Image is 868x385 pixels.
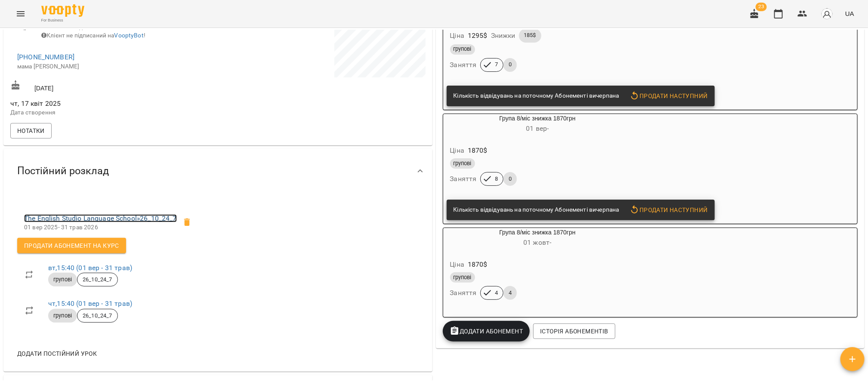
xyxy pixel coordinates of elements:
[533,323,615,339] button: Історія абонементів
[450,326,523,336] span: Додати Абонемент
[10,3,31,24] button: Menu
[468,31,488,41] p: 1295 $
[41,32,145,39] span: Клієнт не підписаний на !
[17,238,126,253] button: Продати абонемент на Курс
[41,24,140,31] span: Клієнт не підписаний на ViberBot!
[41,18,84,23] span: For Business
[454,88,619,104] div: Кількість відвідувань на поточному Абонементі вичерпана
[519,31,541,39] span: 185$
[9,78,218,94] div: [DATE]
[10,99,216,109] span: чт, 17 квіт 2025
[450,173,477,185] h6: Заняття
[630,91,708,101] span: Продати наступний
[504,289,517,297] span: 4
[468,259,488,270] p: 1870 $
[526,124,549,132] span: 01 вер -
[48,264,132,272] a: вт,15:40 (01 вер - 31 трав)
[48,276,77,283] span: групові
[77,276,117,283] span: 26_10_24_7
[41,4,84,17] img: Voopty Logo
[626,202,711,218] button: Продати наступний
[491,30,516,42] h6: Знижки
[468,145,488,156] p: 1870 $
[490,175,503,183] span: 8
[450,160,475,167] span: групові
[443,228,632,249] div: Група 8/міс знижка 1870грн
[24,214,177,222] a: The English Studio Language School»26_10_24_7
[490,61,503,68] span: 7
[24,223,177,232] p: 01 вер 2025 - 31 трав 2026
[443,228,632,310] button: Група 8/міс знижка 1870грн01 жовт- Ціна1870$груповіЗаняття44
[630,205,708,215] span: Продати наступний
[10,108,216,117] p: Дата створення
[48,312,77,320] span: групові
[450,287,477,299] h6: Заняття
[3,149,432,193] div: Постійний розклад
[48,299,132,308] a: чт,15:40 (01 вер - 31 трав)
[77,312,117,320] span: 26_10_24_7
[14,346,100,361] button: Додати постійний урок
[450,274,475,281] span: групові
[523,238,551,246] span: 01 жовт -
[842,6,858,22] button: UA
[443,114,632,135] div: Група 8/міс знижка 1870грн
[17,53,74,61] a: [PHONE_NUMBER]
[504,175,517,183] span: 0
[17,62,209,71] p: мама [PERSON_NAME]
[450,259,465,271] h6: Ціна
[443,321,530,342] button: Додати Абонемент
[845,9,854,18] span: UA
[77,309,117,323] div: 26_10_24_7
[177,212,198,233] span: Видалити клієнта з групи 26_10_24_7 для курсу 26_10_24_7?
[450,45,475,53] span: групові
[821,8,833,20] img: avatar_s.png
[17,348,97,359] span: Додати постійний урок
[504,61,517,68] span: 0
[24,240,119,251] span: Продати абонемент на Курс
[756,3,767,11] span: 23
[450,30,465,42] h6: Ціна
[443,114,632,196] button: Група 8/міс знижка 1870грн01 вер- Ціна1870$груповіЗаняття80
[17,164,109,178] span: Постійний розклад
[454,202,619,218] div: Кількість відвідувань на поточному Абонементі вичерпана
[540,326,608,336] span: Історія абонементів
[626,88,711,104] button: Продати наступний
[450,59,477,71] h6: Заняття
[114,32,144,39] a: VooptyBot
[490,289,503,297] span: 4
[17,126,45,136] span: Нотатки
[450,145,465,157] h6: Ціна
[77,273,117,286] div: 26_10_24_7
[10,123,52,139] button: Нотатки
